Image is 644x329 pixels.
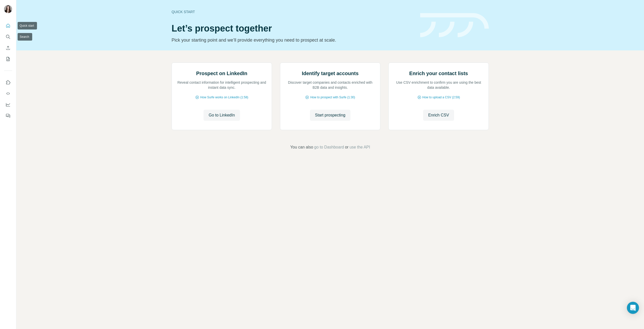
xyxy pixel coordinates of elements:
span: How to prospect with Surfe (1:30) [310,95,355,100]
div: Open Intercom Messenger [627,302,639,314]
button: Quick start [4,21,12,30]
h2: Identify target accounts [302,70,359,77]
span: Go to LinkedIn [209,112,235,118]
button: Dashboard [4,100,12,109]
div: Quick start [172,9,414,14]
p: Reveal contact information for intelligent prospecting and instant data sync. [177,80,267,90]
button: go to Dashboard [314,144,344,150]
button: Use Surfe API [4,89,12,98]
span: or [345,144,348,150]
p: Use CSV enrichment to confirm you are using the best data available. [394,80,484,90]
button: Search [4,32,12,41]
img: Avatar [4,5,12,13]
button: Enrich CSV [423,110,454,121]
button: use the API [349,144,370,150]
button: Enrich CSV [4,43,12,52]
h2: Enrich your contact lists [409,70,468,77]
span: How to upload a CSV (2:59) [422,95,460,100]
span: Start prospecting [315,112,345,118]
button: Go to LinkedIn [204,110,240,121]
h2: Prospect on LinkedIn [196,70,247,77]
span: You can also [290,144,313,150]
button: Feedback [4,111,12,120]
h1: Let’s prospect together [172,23,414,34]
img: banner [420,13,489,38]
span: How Surfe works on LinkedIn (1:58) [200,95,248,100]
p: Discover target companies and contacts enriched with B2B data and insights. [285,80,375,90]
button: My lists [4,54,12,64]
button: Start prospecting [310,110,350,121]
button: Use Surfe on LinkedIn [4,78,12,87]
span: Enrich CSV [428,112,449,118]
p: Pick your starting point and we’ll provide everything you need to prospect at scale. [172,37,414,44]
